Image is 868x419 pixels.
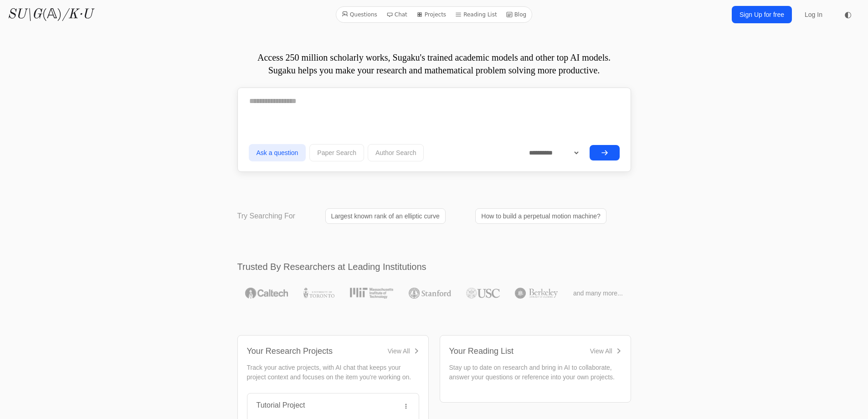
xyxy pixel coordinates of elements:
[590,347,621,356] a: View All
[383,9,411,21] a: Chat
[503,9,530,21] a: Blog
[844,10,852,19] span: ◐
[237,51,631,77] p: Access 250 million scholarly works, Sugaku's trained academic models and other top AI models. Sug...
[388,347,410,356] div: View All
[7,6,92,23] a: SU\G(𝔸)/K·U
[309,144,364,161] button: Paper Search
[350,288,393,299] img: MIT
[249,144,306,161] button: Ask a question
[466,288,499,299] img: USC
[303,288,334,299] img: University of Toronto
[247,363,419,382] p: Track your active projects, with AI chat that keeps your project context and focuses on the item ...
[452,9,501,21] a: Reading List
[338,9,381,21] a: Questions
[413,9,450,21] a: Projects
[237,211,295,222] p: Try Searching For
[247,345,333,357] div: Your Research Projects
[368,144,424,161] button: Author Search
[515,288,558,299] img: UC Berkeley
[732,6,792,23] a: Sign Up for free
[245,288,288,299] img: Caltech
[590,347,612,356] div: View All
[237,260,631,273] h2: Trusted By Researchers at Leading Institutions
[839,5,857,24] button: ◐
[325,208,446,224] a: Largest known rank of an elliptic curve
[475,208,606,224] a: How to build a perpetual motion machine?
[449,363,621,382] p: Stay up to date on research and bring in AI to collaborate, answer your questions or reference in...
[62,8,92,21] i: /K·U
[449,345,514,357] div: Your Reading List
[388,347,419,356] a: View All
[7,8,42,21] i: SU\G
[573,289,623,298] span: and many more...
[257,401,305,409] a: Tutorial Project
[799,6,828,23] a: Log In
[409,288,451,299] img: Stanford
